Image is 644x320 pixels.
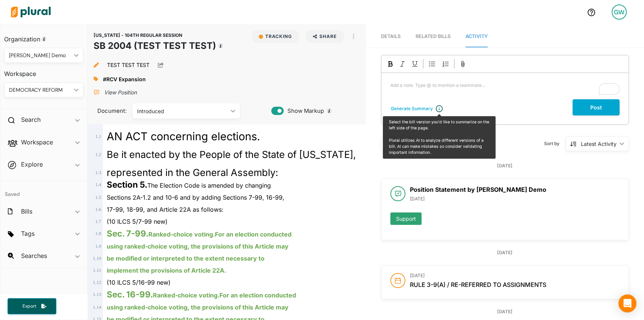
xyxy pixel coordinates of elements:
span: represented in the General Assembly: [107,167,278,178]
div: Generate Summary [391,105,433,112]
span: Sections 2A-1.2 and 10-6 and by adding Sections 7-99, 16-99, [107,194,284,201]
span: 1 . 4 [95,182,101,187]
span: #RCV Expansion [103,76,146,82]
span: Rule 3-9(a) / Re-referred to Assignments [410,281,546,288]
h2: Searches [21,252,47,260]
ins: Ranked-choice voting. [148,231,215,238]
strong: Section 5. [107,179,147,190]
span: Select the bill version you'd like to summarize on the left side of the page. Plural utilizes AI ... [389,120,489,155]
ins: implement the provisions of Article 22A. [107,267,226,274]
h3: Organization [4,28,83,45]
span: Details [381,33,401,39]
span: 1 . 7 [95,219,101,224]
div: Latest Activity [581,140,617,148]
h4: Saved [0,181,87,200]
ins: For an election conducted [219,291,296,299]
span: 1 . 3 [95,170,101,175]
ins: be modified or interpreted to the extent necessary to [107,255,265,262]
span: [US_STATE] - 104TH REGULAR SESSION [94,32,182,38]
ins: For an election conducted [215,231,292,238]
span: 1 . 6 [95,207,101,212]
span: 1 . 13 [93,292,101,297]
button: TEST TEST TEST [103,59,153,71]
h1: SB 2004 (TEST TEST TEST) [94,39,216,53]
div: Add tags [94,73,98,85]
h2: Tags [21,229,35,238]
span: Show Markup [284,107,324,115]
a: RELATED BILLS [416,26,450,47]
a: Details [381,26,401,47]
span: 1 . 11 [93,268,101,273]
button: Share [305,30,344,43]
span: The Election Code is amended by changing [107,182,271,189]
span: (10 ILCS 5/7-99 new) [107,218,168,225]
div: Introduced [137,107,228,115]
h2: Bills [21,207,32,215]
h3: [DATE] [410,196,620,202]
span: 1 . 10 [93,256,101,261]
a: Activity [466,26,488,47]
span: Activity [466,33,488,39]
div: GW [612,5,627,20]
div: RELATED BILLS [416,33,450,40]
span: 1 . 2 [95,152,101,157]
a: #RCV Expansion [103,75,146,83]
p: View Position [104,89,137,96]
strong: Sec. 7-99. [107,228,148,238]
div: Open Intercom Messenger [618,294,636,312]
button: Post [573,99,620,115]
span: 1 . 1 [95,134,101,139]
span: 1 . 5 [95,195,101,200]
div: To enrich screen reader interactions, please activate Accessibility in Grammarly extension settings [381,73,629,99]
strong: Sec. 16-99. [107,289,153,299]
div: Add Position Statement [94,87,137,98]
div: [DATE] [381,308,629,315]
span: 1 . 14 [93,305,101,310]
ins: Ranked-choice voting. [153,291,219,299]
b: Position Statement by [PERSON_NAME] Demo [410,186,546,193]
button: Tracking [251,30,299,43]
div: Tooltip anchor [217,42,224,49]
h2: Search [21,115,41,124]
span: 1 . 9 [95,244,101,249]
span: Export [17,303,41,309]
span: Sort by [544,140,565,147]
span: 1 . 12 [93,280,101,285]
div: [PERSON_NAME] Demo [9,52,71,59]
button: Share [302,30,347,43]
ins: using ranked-choice voting, the provisions of this Article may [107,243,289,250]
ins: using ranked-choice voting, the provisions of this Article may [107,303,289,311]
button: Export [8,298,56,314]
h2: Workspace [21,138,53,146]
span: Document: [94,107,123,115]
span: Be it enacted by the People of the State of [US_STATE], [107,149,356,160]
h3: [DATE] [410,273,620,278]
span: AN ACT concerning elections. [107,130,260,143]
div: DEMOCRACY REFORM [9,86,71,94]
div: Tooltip anchor [326,108,333,114]
div: Support [390,212,422,225]
button: Generate Summary [389,105,435,112]
h3: Workspace [4,63,83,79]
a: GW [606,2,633,23]
h2: Explore [21,160,43,168]
div: Tooltip anchor [41,36,47,42]
span: 1 . 8 [95,231,101,236]
div: [DATE] [381,249,629,256]
span: 17-99, 18-99, and Article 22A as follows: [107,206,224,213]
div: [DATE] [381,162,629,169]
span: (10 ILCS 5/16-99 new) [107,279,171,286]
